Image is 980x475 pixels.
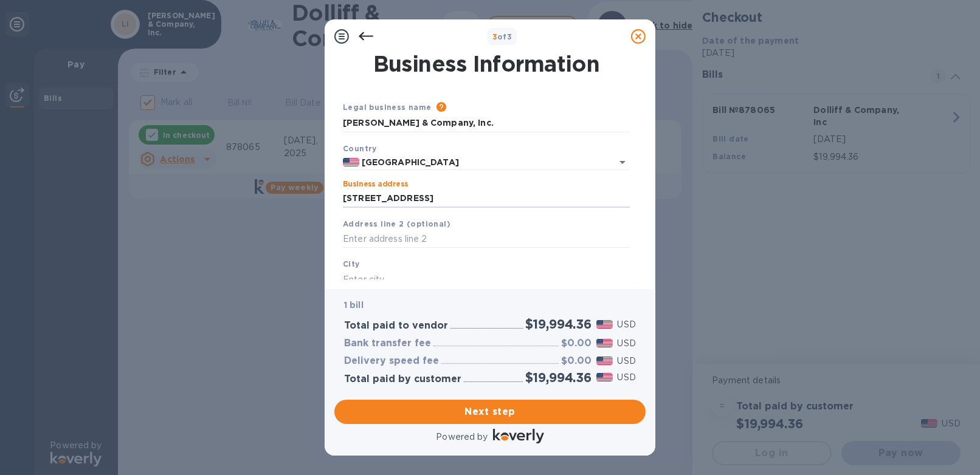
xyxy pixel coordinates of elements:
[344,355,439,367] h3: Delivery speed fee
[596,339,613,347] img: USD
[492,32,497,41] span: 3
[343,114,630,132] input: Enter legal business name
[343,103,432,112] b: Legal business name
[618,371,636,384] p: USD
[618,318,636,331] p: USD
[359,155,596,170] input: Select country
[343,181,408,188] label: Business address
[343,144,377,153] b: Country
[343,190,630,208] input: Enter address
[340,51,632,77] h1: Business Information
[492,32,512,41] b: of 3
[343,259,360,268] b: City
[343,230,630,248] input: Enter address line 2
[614,154,631,171] button: Open
[596,373,613,381] img: USD
[561,338,592,349] h3: $0.00
[618,355,636,367] p: USD
[561,355,592,367] h3: $0.00
[343,219,450,228] b: Address line 2 (optional)
[344,338,431,349] h3: Bank transfer fee
[344,405,636,419] span: Next step
[525,370,592,385] h2: $19,994.36
[436,431,488,443] p: Powered by
[493,429,544,443] img: Logo
[344,320,448,332] h3: Total paid to vendor
[618,337,636,350] p: USD
[596,320,613,329] img: USD
[343,270,630,289] input: Enter city
[343,158,359,166] img: US
[334,400,646,424] button: Next step
[344,300,364,310] b: 1 bill
[596,357,613,365] img: USD
[525,316,592,332] h2: $19,994.36
[344,374,461,385] h3: Total paid by customer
